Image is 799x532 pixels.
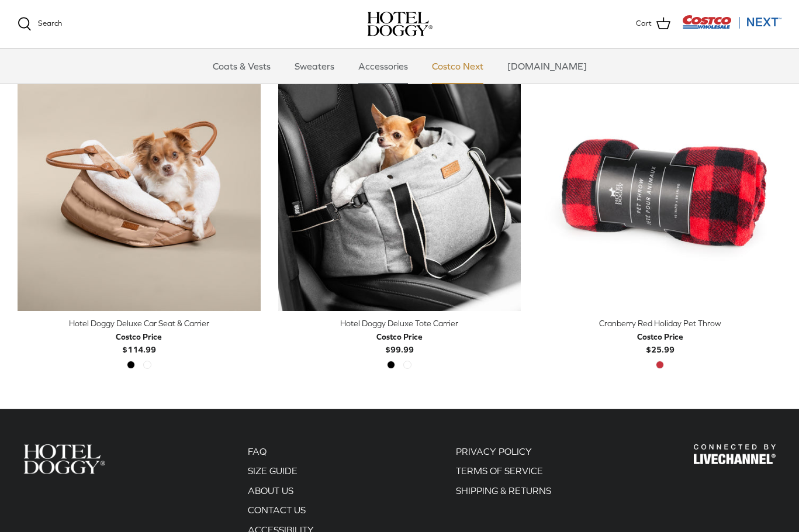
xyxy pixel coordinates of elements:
[637,330,683,343] div: Costco Price
[278,68,521,312] a: Hotel Doggy Deluxe Tote Carrier
[116,330,162,343] div: Costco Price
[367,12,433,36] a: hoteldoggy.com hoteldoggycom
[456,465,543,476] a: TERMS OF SERVICE
[538,317,781,356] a: Cranberry Red Holiday Pet Throw Costco Price$25.99
[421,49,494,84] a: Costco Next
[376,330,423,343] div: Costco Price
[202,49,281,84] a: Coats & Vests
[682,22,781,31] a: Visit Costco Next
[637,330,683,354] b: $25.99
[456,446,532,457] a: PRIVACY POLICY
[248,446,267,457] a: FAQ
[248,505,306,515] a: CONTACT US
[348,49,418,84] a: Accessories
[367,12,433,36] img: hoteldoggycom
[636,18,652,30] span: Cart
[376,330,423,354] b: $99.99
[284,49,345,84] a: Sweaters
[538,68,781,312] a: Cranberry Red Holiday Pet Throw
[38,19,62,27] span: Search
[116,330,162,354] b: $114.99
[538,317,781,330] div: Cranberry Red Holiday Pet Throw
[18,68,261,312] a: Hotel Doggy Deluxe Car Seat & Carrier
[278,317,521,330] div: Hotel Doggy Deluxe Tote Carrier
[18,317,261,356] a: Hotel Doggy Deluxe Car Seat & Carrier Costco Price$114.99
[694,444,776,465] img: Hotel Doggy Costco Next
[18,17,62,31] a: Search
[682,15,781,29] img: Costco Next
[248,485,293,496] a: ABOUT US
[248,465,298,476] a: SIZE GUIDE
[23,444,105,474] img: Hotel Doggy Costco Next
[636,16,670,32] a: Cart
[18,317,261,330] div: Hotel Doggy Deluxe Car Seat & Carrier
[497,49,597,84] a: [DOMAIN_NAME]
[278,317,521,356] a: Hotel Doggy Deluxe Tote Carrier Costco Price$99.99
[456,485,551,496] a: SHIPPING & RETURNS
